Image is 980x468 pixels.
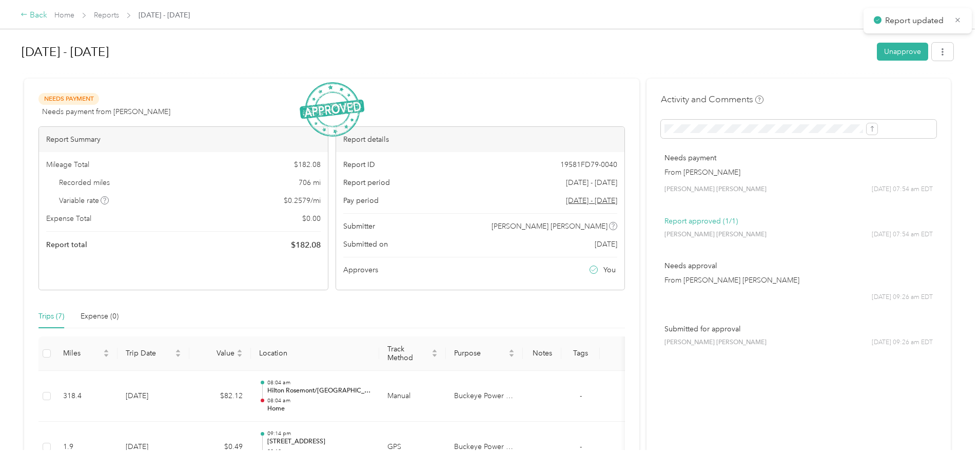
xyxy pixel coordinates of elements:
span: caret-down [175,352,181,359]
span: Recorded miles [59,177,110,188]
span: You [603,265,616,275]
span: Report period [343,177,390,188]
p: Needs approval [664,260,933,271]
p: From [PERSON_NAME] [664,167,933,178]
p: 09:14 pm [267,430,371,437]
a: Reports [94,11,119,20]
span: Mileage Total [46,159,89,170]
a: Home [54,11,74,20]
td: $82.12 [189,371,251,422]
span: Needs payment from [PERSON_NAME] [42,106,170,117]
span: [PERSON_NAME] [PERSON_NAME] [664,230,767,239]
span: Approvers [343,265,378,275]
span: $ 182.08 [291,239,321,251]
span: Miles [63,349,101,358]
span: Expense Total [46,213,91,224]
span: [DATE] - [DATE] [566,177,617,188]
span: - [580,391,582,400]
span: Value [198,349,234,358]
td: 318.4 [55,371,117,422]
p: Submitted for approval [664,324,933,334]
div: Back [21,9,47,22]
p: Home [267,404,371,414]
th: Value [189,336,251,371]
span: Report ID [343,159,375,170]
span: caret-up [175,348,181,354]
p: Hilton Rosemont/[GEOGRAPHIC_DATA] [PERSON_NAME], [STREET_ADDRESS] [267,386,371,396]
td: [DATE] [117,371,189,422]
th: Notes [523,336,561,371]
span: $ 0.2579 / mi [284,195,321,206]
p: From [PERSON_NAME] [PERSON_NAME] [664,275,933,286]
span: Go to pay period [566,195,617,206]
span: 19581FD79-0040 [560,159,617,170]
span: caret-up [103,348,109,354]
span: Pay period [343,195,379,206]
span: caret-up [508,348,515,354]
p: Report updated [885,14,947,27]
div: Report details [336,127,625,152]
div: Expense (0) [81,311,119,322]
span: [DATE] - [DATE] [139,10,190,21]
p: 08:04 am [267,379,371,386]
p: Needs payment [664,153,933,163]
td: Buckeye Power Sales [446,371,523,422]
th: Tags [561,336,600,371]
span: Purpose [454,349,506,358]
p: 09:19 pm [267,448,371,455]
th: Track Method [379,336,446,371]
span: Submitter [343,221,375,232]
p: [STREET_ADDRESS] [267,437,371,446]
span: Track Method [387,345,429,362]
div: Report Summary [39,127,328,152]
p: Report approved (1/1) [664,216,933,227]
span: 706 mi [299,177,321,188]
span: caret-down [432,352,438,359]
span: caret-down [508,352,515,359]
span: [DATE] [595,239,617,250]
span: Submitted on [343,239,388,250]
span: [PERSON_NAME] [PERSON_NAME] [664,185,767,194]
span: $ 182.08 [294,159,321,170]
th: Location [251,336,379,371]
h4: Activity and Comments [661,93,763,106]
span: Variable rate [59,195,109,206]
span: caret-down [237,352,243,359]
img: ApprovedStamp [300,82,364,137]
span: Needs Payment [38,93,99,105]
div: Trips (7) [38,311,64,322]
span: caret-up [237,348,243,354]
th: Trip Date [117,336,189,371]
span: caret-down [103,352,109,359]
td: Manual [379,371,446,422]
span: [DATE] 07:54 am EDT [872,230,933,239]
span: $ 0.00 [302,213,321,224]
p: 08:04 am [267,397,371,404]
span: [DATE] 09:26 am EDT [872,338,933,347]
span: [PERSON_NAME] [PERSON_NAME] [492,221,607,232]
span: Trip Date [126,349,173,358]
h1: Sep 1 - 30, 2025 [22,40,870,64]
span: [PERSON_NAME] [PERSON_NAME] [664,338,767,347]
button: Unapprove [877,43,928,61]
th: Miles [55,336,117,371]
span: [DATE] 07:54 am EDT [872,185,933,194]
span: [DATE] 09:26 am EDT [872,293,933,302]
span: caret-up [432,348,438,354]
span: Report total [46,239,87,250]
th: Purpose [446,336,523,371]
iframe: Everlance-gr Chat Button Frame [923,410,980,468]
span: - [580,442,582,451]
